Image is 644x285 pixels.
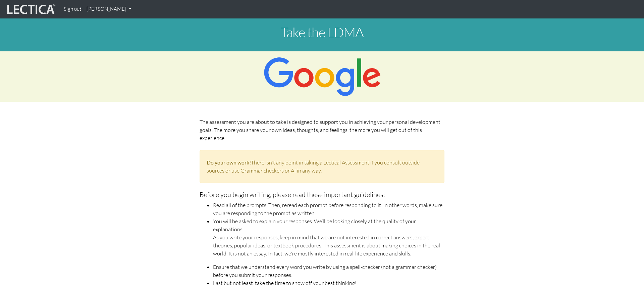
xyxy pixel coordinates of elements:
[61,3,84,16] a: Sign out
[84,3,134,16] a: [PERSON_NAME]
[200,191,444,198] h5: Before you begin writing, please read these important guidelines:
[213,263,444,279] li: Ensure that we understand every word you write by using a spell-checker (not a grammar checker) b...
[136,25,508,40] h1: Take the LDMA
[213,233,444,257] p: As you write your responses, keep in mind that we are not interested in correct answers, expert t...
[207,159,251,165] strong: Do your own work!
[200,118,444,142] p: The assessment you are about to take is designed to support you in achieving your personal develo...
[213,201,444,217] li: Read all of the prompts. Then, reread each prompt before responding to it. In other words, make s...
[200,150,444,183] div: There isn't any point in taking a Lectical Assessment if you consult outside sources or use Gramm...
[5,3,56,16] img: lecticalive
[213,217,444,233] li: You will be asked to explain your responses. We’ll be looking closely at the quality of your expl...
[263,57,381,96] img: Google Logo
